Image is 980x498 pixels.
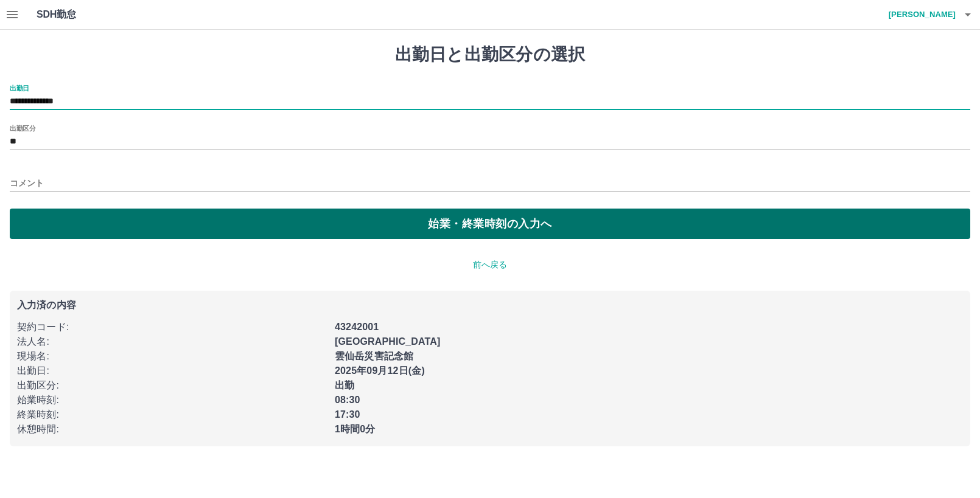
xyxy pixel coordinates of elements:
[10,83,29,92] label: 出勤日
[17,320,327,334] p: 契約コード :
[17,364,327,378] p: 出勤日 :
[10,123,35,133] label: 出勤区分
[335,380,354,390] b: 出勤
[17,407,327,422] p: 終業時刻 :
[335,424,376,434] b: 1時間0分
[17,349,327,364] p: 現場名 :
[17,422,327,437] p: 休憩時間 :
[335,409,360,420] b: 17:30
[10,209,970,239] button: 始業・終業時刻の入力へ
[17,393,327,407] p: 始業時刻 :
[10,44,970,65] h1: 出勤日と出勤区分の選択
[335,395,360,405] b: 08:30
[17,300,963,310] p: 入力済の内容
[17,378,327,393] p: 出勤区分 :
[17,334,327,349] p: 法人名 :
[335,365,425,376] b: 2025年09月12日(金)
[335,336,441,347] b: [GEOGRAPHIC_DATA]
[335,351,413,361] b: 雲仙岳災害記念館
[10,258,970,271] p: 前へ戻る
[335,322,379,332] b: 43242001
